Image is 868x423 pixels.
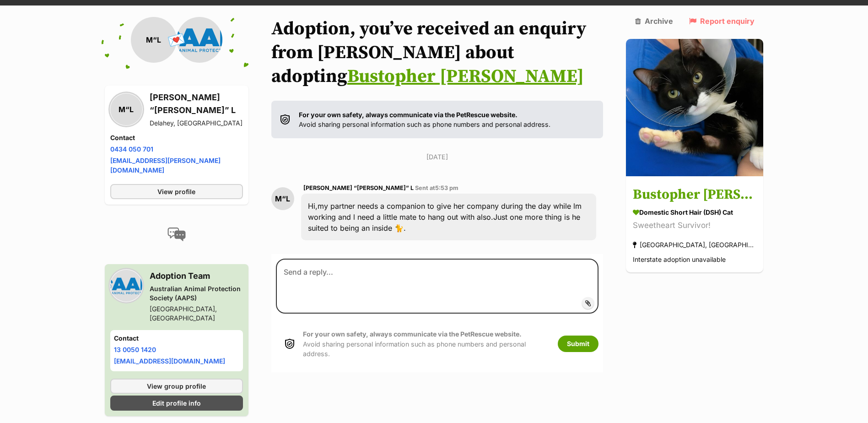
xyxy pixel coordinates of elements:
[303,330,522,338] strong: For your own safety, always communicate via the PetRescue website.
[271,17,604,88] h1: Adoption, you’ve received an enquiry from [PERSON_NAME] about adopting
[114,346,156,353] a: 13 0050 1420
[166,30,187,50] span: 💌
[131,17,177,63] div: M“L
[157,187,195,196] span: View profile
[110,379,243,394] a: View group profile
[114,334,239,343] h4: Contact
[303,184,414,191] span: [PERSON_NAME] “[PERSON_NAME]” L
[167,228,186,241] img: conversation-icon-4a6f8262b818ee0b60e3300018af0b2d0b884aa5de6e9bcb8d3d4eeb1a70a7c4.svg
[147,381,206,391] span: View group profile
[633,220,756,232] div: Sweetheart Survivor!
[633,239,756,251] div: [GEOGRAPHIC_DATA], [GEOGRAPHIC_DATA]
[303,329,549,358] p: Avoid sharing personal information such as phone numbers and personal address.
[415,184,458,191] span: Sent at
[689,17,755,25] a: Report enquiry
[152,398,201,408] span: Edit profile info
[271,187,294,210] div: M“L
[626,178,763,273] a: Bustopher [PERSON_NAME] Domestic Short Hair (DSH) Cat Sweetheart Survivor! [GEOGRAPHIC_DATA], [GE...
[633,256,726,264] span: Interstate adoption unavailable
[110,270,142,302] img: Australian Animal Protection Society (AAPS) profile pic
[558,336,598,352] button: Submit
[150,119,243,128] div: Delahey, [GEOGRAPHIC_DATA]
[110,184,243,199] a: View profile
[271,152,604,162] p: [DATE]
[633,208,756,217] div: Domestic Short Hair (DSH) Cat
[110,145,153,153] a: 0434 050 701
[110,93,142,125] div: M“L
[435,184,458,191] span: 5:53 pm
[110,133,243,142] h4: Contact
[177,17,222,63] img: Australian Animal Protection Society (AAPS) profile pic
[114,357,225,365] a: [EMAIL_ADDRESS][DOMAIN_NAME]
[150,91,243,117] h3: [PERSON_NAME] “[PERSON_NAME]” L
[150,284,243,303] div: Australian Animal Protection Society (AAPS)
[626,39,763,176] img: Bustopher Jones
[301,194,597,240] div: Hi,my partner needs a companion to give her company during the day while lm working and l need a ...
[635,17,673,25] a: Archive
[347,65,584,88] a: Bustopher [PERSON_NAME]
[150,304,243,323] div: [GEOGRAPHIC_DATA], [GEOGRAPHIC_DATA]
[110,396,243,411] a: Edit profile info
[299,111,518,119] strong: For your own safety, always communicate via the PetRescue website.
[110,157,221,174] a: [EMAIL_ADDRESS][PERSON_NAME][DOMAIN_NAME]
[299,110,550,130] p: Avoid sharing personal information such as phone numbers and personal address.
[150,270,243,282] h3: Adoption Team
[633,185,756,206] h3: Bustopher [PERSON_NAME]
